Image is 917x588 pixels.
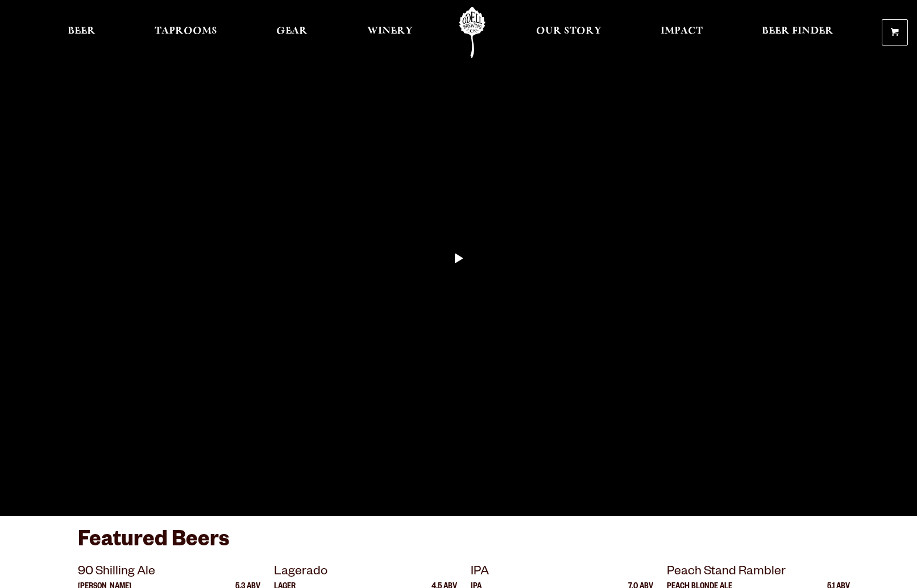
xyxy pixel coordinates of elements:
a: Beer Finder [754,7,841,58]
p: Peach Stand Rambler [667,562,850,583]
p: IPA [471,562,654,583]
span: Taprooms [155,27,217,36]
a: Gear [269,7,315,58]
span: Beer Finder [762,27,833,36]
a: Impact [653,7,710,58]
span: Our Story [536,27,601,36]
span: Winery [367,27,413,36]
a: Beer [60,7,103,58]
p: 90 Shilling Ale [78,562,261,583]
a: Taprooms [147,7,225,58]
span: Beer [68,27,96,36]
a: Our Story [529,7,609,58]
span: Impact [661,27,703,36]
a: Winery [360,7,420,58]
span: Gear [276,27,308,36]
h3: Featured Beers [78,527,840,562]
p: Lagerado [274,562,457,583]
a: Odell Home [451,7,493,58]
